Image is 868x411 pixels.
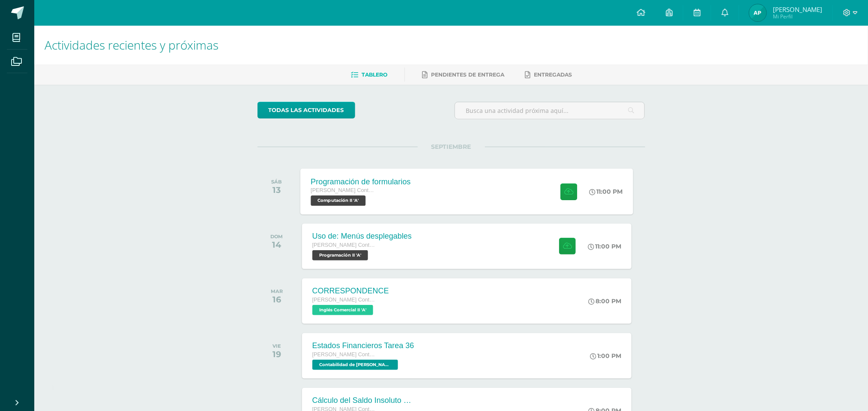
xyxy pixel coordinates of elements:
span: [PERSON_NAME] [773,5,822,14]
a: Entregadas [525,68,572,82]
div: DOM [270,234,283,240]
div: 8:00 PM [588,297,621,305]
div: 16 [271,294,283,305]
div: Estados Financieros Tarea 36 [312,341,414,350]
span: [PERSON_NAME] Contador con Orientación en Computación [311,187,376,193]
div: SÁB [271,179,282,185]
img: 2d32527d923b197e6f3fdeecb107322b.png [749,4,766,21]
span: Tablero [362,71,387,78]
span: Actividades recientes y próximas [45,37,218,53]
span: Entregadas [534,71,572,78]
span: Pendientes de entrega [431,71,504,78]
span: [PERSON_NAME] Contador con Orientación en Computación [312,352,377,358]
span: Programación II 'A' [312,250,368,260]
div: MAR [271,288,283,294]
span: Computación II 'A' [311,195,365,206]
a: Pendientes de entrega [422,68,504,82]
div: 11:00 PM [589,188,623,195]
div: VIE [272,343,281,349]
span: Inglés Comercial II 'A' [312,305,373,315]
span: [PERSON_NAME] Contador con Orientación en Computación [312,297,377,303]
div: 19 [272,349,281,359]
div: CORRESPONDENCE [312,287,389,296]
span: SEPTIEMBRE [418,143,485,151]
div: Programación de formularios [311,177,410,186]
a: Tablero [351,68,387,82]
div: 11:00 PM [588,242,621,250]
span: Mi Perfil [773,13,822,20]
div: 14 [270,240,283,250]
input: Busca una actividad próxima aquí... [455,102,645,119]
div: Cálculo del Saldo Insoluto y Fondo de Amortización. [312,396,415,405]
span: Contabilidad de Costos 'A' [312,360,398,370]
div: 1:00 PM [590,352,621,360]
div: Uso de: Menús desplegables [312,232,412,241]
a: todas las Actividades [257,102,355,118]
span: [PERSON_NAME] Contador con Orientación en Computación [312,242,377,248]
div: 13 [271,185,282,195]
